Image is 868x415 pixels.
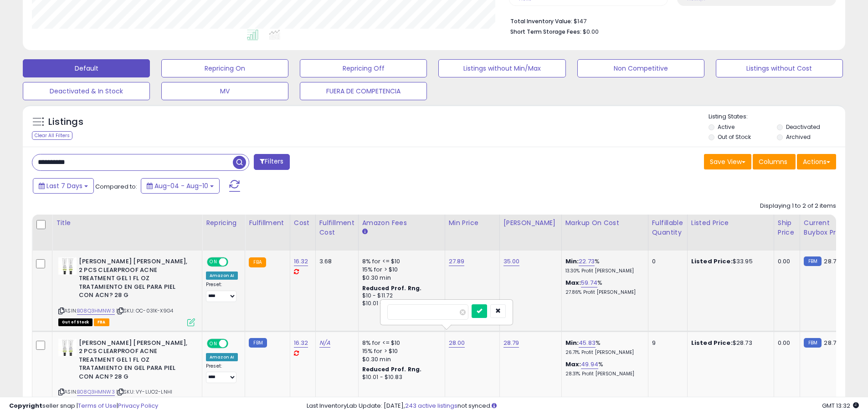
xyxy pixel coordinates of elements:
a: 49.94 [581,360,598,369]
a: 45.83 [579,338,596,348]
div: $10.01 - $10.83 [362,300,438,307]
small: FBM [249,338,267,348]
button: Actions [797,154,836,169]
div: Cost [294,218,312,228]
button: Default [23,59,150,77]
p: 26.71% Profit [PERSON_NAME] [565,349,641,356]
span: 2025-08-18 13:32 GMT [822,401,859,410]
small: FBM [804,256,822,266]
b: [PERSON_NAME] [PERSON_NAME], 2 PCS CLEARPROOF ACNE TREATMENT GEL 1 FL OZ TRATAMIENTO EN GEL PARA ... [79,257,190,302]
button: Listings without Min/Max [438,59,565,77]
div: seller snap | | [9,402,158,410]
b: Min: [565,257,579,266]
img: 41dTr4FtK3L._SL40_.jpg [58,257,77,275]
span: Compared to: [95,182,137,191]
div: Title [56,218,198,228]
div: 15% for > $10 [362,266,438,274]
b: Reduced Prof. Rng. [362,365,422,373]
p: 27.86% Profit [PERSON_NAME] [565,289,641,296]
div: $10 - $11.72 [362,292,438,300]
b: [PERSON_NAME] [PERSON_NAME], 2 PCS CLEARPROOF ACNE TREATMENT GEL 1 FL OZ TRATAMIENTO EN GEL PARA ... [79,339,190,384]
div: 8% for <= $10 [362,257,438,266]
div: Fulfillment [249,218,286,228]
p: Listing States: [709,113,845,121]
div: 8% for <= $10 [362,339,438,347]
div: 0 [652,257,680,266]
a: 28.79 [503,338,519,348]
span: FBA [94,318,109,326]
a: 59.74 [581,278,597,287]
div: Ship Price [778,218,796,237]
div: Fulfillment Cost [319,218,354,237]
span: 28.73 [824,257,840,266]
button: Repricing Off [300,59,427,77]
li: $147 [510,15,829,26]
strong: Copyright [9,401,42,410]
div: Current Buybox Price [804,218,851,237]
div: $0.30 min [362,355,438,364]
p: 28.31% Profit [PERSON_NAME] [565,371,641,377]
a: 28.00 [449,338,465,348]
a: 27.89 [449,257,465,266]
div: Preset: [206,363,238,384]
small: Amazon Fees. [362,228,368,236]
div: Last InventoryLab Update: [DATE], not synced. [307,402,859,410]
span: $0.00 [583,27,599,36]
label: Archived [786,133,811,141]
span: OFF [227,339,241,347]
a: 22.73 [579,257,595,266]
a: 16.32 [294,257,308,266]
button: Listings without Cost [716,59,843,77]
button: Columns [753,154,796,169]
label: Out of Stock [718,133,751,141]
span: Columns [759,157,787,166]
b: Listed Price: [691,257,733,266]
div: Displaying 1 to 2 of 2 items [760,202,836,210]
b: Max: [565,278,581,287]
div: ASIN: [58,257,195,325]
span: OFF [227,258,241,266]
span: Aug-04 - Aug-10 [154,181,208,190]
b: Min: [565,338,579,347]
a: Privacy Policy [118,401,158,410]
button: Filters [254,154,289,170]
span: | SKU: OC-031K-X9G4 [116,307,173,314]
div: Markup on Cost [565,218,644,228]
div: Amazon AI [206,272,238,280]
button: MV [161,82,288,100]
button: Save View [704,154,751,169]
small: FBM [804,338,822,348]
img: 41dTr4FtK3L._SL40_.jpg [58,339,77,356]
a: N/A [319,338,330,348]
div: $33.95 [691,257,767,266]
div: % [565,279,641,296]
div: 9 [652,339,680,347]
button: Aug-04 - Aug-10 [141,178,220,194]
div: 15% for > $10 [362,347,438,355]
div: $10.01 - $10.83 [362,374,438,381]
b: Short Term Storage Fees: [510,28,581,36]
a: Terms of Use [78,401,117,410]
small: FBA [249,257,266,267]
a: 243 active listings [405,401,457,410]
label: Deactivated [786,123,820,131]
div: 0.00 [778,339,793,347]
b: Total Inventory Value: [510,17,572,25]
div: % [565,360,641,377]
div: 3.68 [319,257,351,266]
div: 0.00 [778,257,793,266]
b: Reduced Prof. Rng. [362,284,422,292]
a: 35.00 [503,257,520,266]
button: Non Competitive [577,59,704,77]
div: $28.73 [691,339,767,347]
div: Preset: [206,282,238,302]
div: Repricing [206,218,241,228]
p: 13.30% Profit [PERSON_NAME] [565,268,641,274]
div: Clear All Filters [32,131,72,140]
div: Amazon Fees [362,218,441,228]
b: Listed Price: [691,338,733,347]
div: % [565,257,641,274]
button: FUERA DE COMPETENCIA [300,82,427,100]
span: ON [208,258,219,266]
span: ON [208,339,219,347]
